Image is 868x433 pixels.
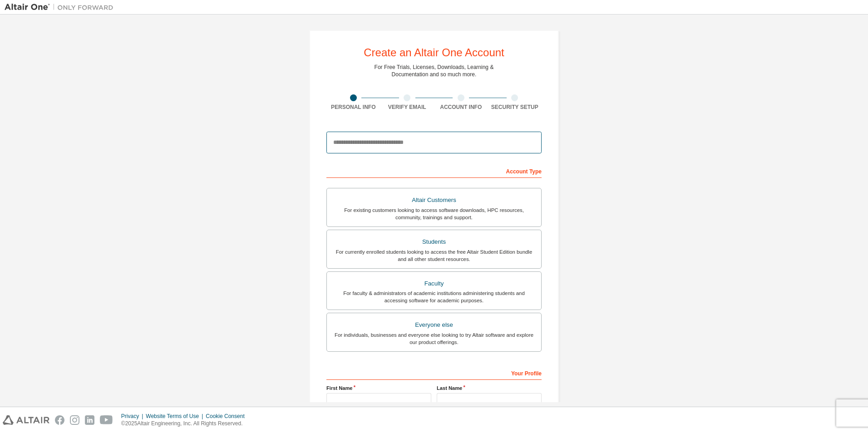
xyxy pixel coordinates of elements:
div: Altair Customers [332,194,536,207]
img: Altair One [5,3,118,12]
div: Privacy [121,413,146,420]
div: Create an Altair One Account [364,47,504,58]
div: Personal Info [326,103,380,111]
div: Faculty [332,277,536,290]
img: linkedin.svg [85,415,94,425]
div: Cookie Consent [206,413,250,420]
div: Account Info [434,103,488,111]
div: Everyone else [332,319,536,331]
img: facebook.svg [55,415,64,425]
div: For Free Trials, Licenses, Downloads, Learning & Documentation and so much more. [375,64,494,78]
img: altair_logo.svg [3,415,49,425]
div: For existing customers looking to access software downloads, HPC resources, community, trainings ... [332,207,536,221]
p: © 2025 Altair Engineering, Inc. All Rights Reserved. [121,420,250,428]
img: youtube.svg [100,415,113,425]
div: Students [332,236,536,248]
div: Verify Email [380,103,434,111]
div: For faculty & administrators of academic institutions administering students and accessing softwa... [332,290,536,304]
div: Account Type [326,163,542,178]
div: Your Profile [326,365,542,380]
div: For currently enrolled students looking to access the free Altair Student Edition bundle and all ... [332,248,536,263]
div: Security Setup [488,103,542,111]
div: Website Terms of Use [146,413,206,420]
img: instagram.svg [70,415,79,425]
label: Last Name [437,384,542,392]
div: For individuals, businesses and everyone else looking to try Altair software and explore our prod... [332,331,536,346]
label: First Name [326,384,431,392]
